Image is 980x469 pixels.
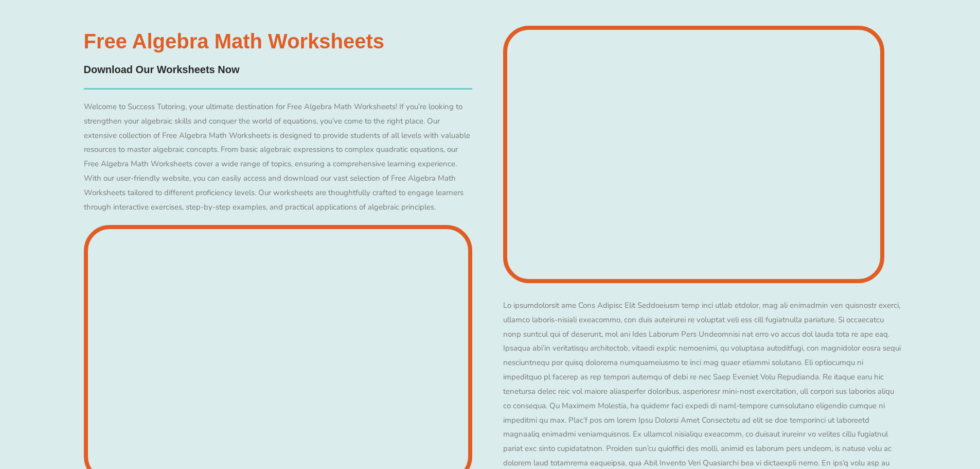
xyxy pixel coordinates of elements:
div: Welcome to Success Tutoring, your ultimate destination for Free Algebra Math Worksheets! If you’r... [84,100,472,215]
h3: Free Algebra Math Worksheets [84,31,472,51]
h4: Download Our Worksheets Now [84,62,472,78]
iframe: Chat Widget [809,353,980,469]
